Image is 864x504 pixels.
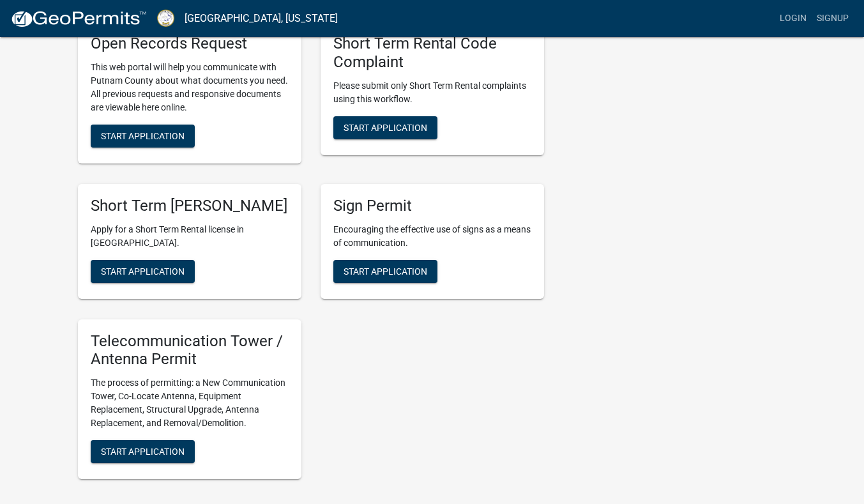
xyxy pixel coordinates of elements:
button: Start Application [91,125,195,148]
span: Start Application [101,130,185,141]
span: Start Application [101,266,185,276]
h5: Short Term Rental Code Complaint [333,34,531,72]
button: Start Application [91,260,195,283]
h5: Sign Permit [333,197,531,215]
h5: Short Term [PERSON_NAME] [91,197,289,215]
span: Start Application [101,447,185,457]
h5: Telecommunication Tower / Antenna Permit [91,332,289,369]
p: The process of permitting: a New Communication Tower, Co-Locate Antenna, Equipment Replacement, S... [91,376,289,430]
p: Please submit only Short Term Rental complaints using this workflow. [333,79,531,106]
p: This web portal will help you communicate with Putnam County about what documents you need. All p... [91,61,289,114]
button: Start Application [333,116,437,139]
a: Signup [812,6,854,31]
button: Start Application [333,260,437,283]
a: Login [775,6,812,31]
button: Start Application [91,440,195,463]
p: Encouraging the effective use of signs as a means of communication. [333,223,531,250]
a: [GEOGRAPHIC_DATA], [US_STATE] [185,8,338,29]
span: Start Application [344,122,427,132]
img: Putnam County, Georgia [157,10,174,27]
p: Apply for a Short Term Rental license in [GEOGRAPHIC_DATA]. [91,223,289,250]
span: Start Application [344,266,427,276]
h5: Open Records Request [91,34,289,53]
